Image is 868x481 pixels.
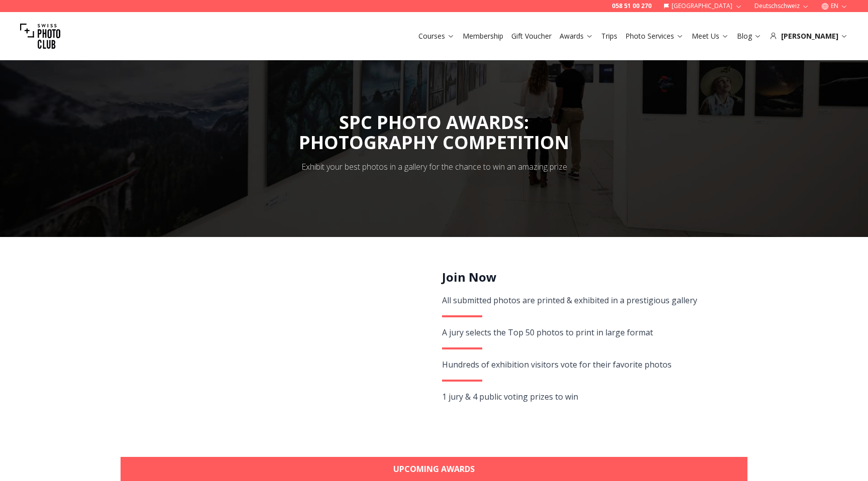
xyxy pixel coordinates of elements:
div: Exhibit your best photos in a gallery for the chance to win an amazing prize [301,161,567,173]
a: Blog [737,31,762,41]
a: Awards [560,31,593,41]
button: Photo Services [621,29,688,43]
div: PHOTOGRAPHY COMPETITION [299,133,569,153]
span: SPC PHOTO AWARDS: [299,110,569,153]
button: Blog [733,29,766,43]
button: Gift Voucher [507,29,556,43]
button: Awards [556,29,597,43]
a: Trips [601,31,617,41]
button: Membership [459,29,507,43]
img: Swiss photo club [20,16,60,56]
div: [PERSON_NAME] [770,31,848,41]
div: 1 jury & 4 public voting prizes to win [442,390,736,404]
button: Trips [597,29,621,43]
a: Photo Services [625,31,684,41]
a: Meet Us [692,31,729,41]
div: Hundreds of exhibition visitors vote for their favorite photos [442,357,736,372]
a: Gift Voucher [511,31,552,41]
button: Meet Us [688,29,733,43]
a: Courses [418,31,455,41]
a: 058 51 00 270 [612,2,652,10]
a: Upcoming Awards [121,457,747,481]
div: All submitted photos are printed & exhibited in a prestigious gallery [442,293,736,307]
div: A jury selects the Top 50 photos to print in large format [442,325,736,339]
button: Courses [414,29,459,43]
h2: Join Now [442,269,736,285]
a: Membership [463,31,503,41]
